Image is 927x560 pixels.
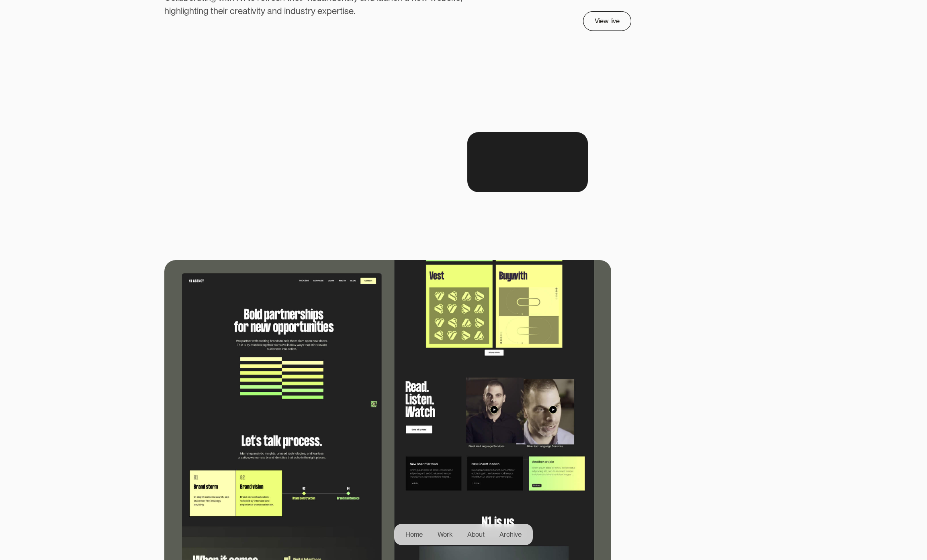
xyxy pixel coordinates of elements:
span: v [252,4,256,18]
span: h [176,4,181,18]
span: t [258,4,261,18]
span: s [301,4,305,18]
span: e [317,4,322,18]
span: i [343,4,344,18]
span: i [182,4,184,18]
span: e [218,4,223,18]
span: r [337,4,340,18]
span: a [243,4,248,18]
span: d [291,4,296,18]
span: p [327,4,332,18]
span: r [235,4,238,18]
span: s [344,4,349,18]
a: About [460,527,492,541]
span: r [225,4,228,18]
div: Archive [499,529,522,540]
span: t [211,4,213,18]
span: e [332,4,337,18]
div: View live [595,16,620,27]
span: n [198,4,203,18]
span: h [213,4,218,18]
span: i [223,4,225,18]
span: a [267,4,272,18]
span: i [169,4,171,18]
span: y [311,4,315,18]
div: Work [438,529,452,540]
span: r [308,4,311,18]
span: y [261,4,265,18]
span: t [194,4,197,18]
span: g [184,4,189,18]
span: n [272,4,277,18]
span: h [189,4,194,18]
span: u [296,4,301,18]
span: c [230,4,235,18]
a: View live [583,11,631,31]
div: About [467,529,485,540]
span: i [284,4,286,18]
a: Archive [492,527,529,541]
span: e [238,4,243,18]
span: t [248,4,250,18]
span: . [354,4,355,18]
span: i [256,4,258,18]
span: d [277,4,282,18]
span: i [197,4,198,18]
div: Home [405,529,423,540]
span: l [181,4,182,18]
span: g [203,4,209,18]
span: i [250,4,252,18]
span: n [286,4,291,18]
a: Home [398,527,430,541]
span: h [164,4,169,18]
span: x [322,4,327,18]
span: e [349,4,354,18]
span: t [340,4,343,18]
span: g [171,4,176,18]
span: t [305,4,308,18]
a: Work [430,527,460,541]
